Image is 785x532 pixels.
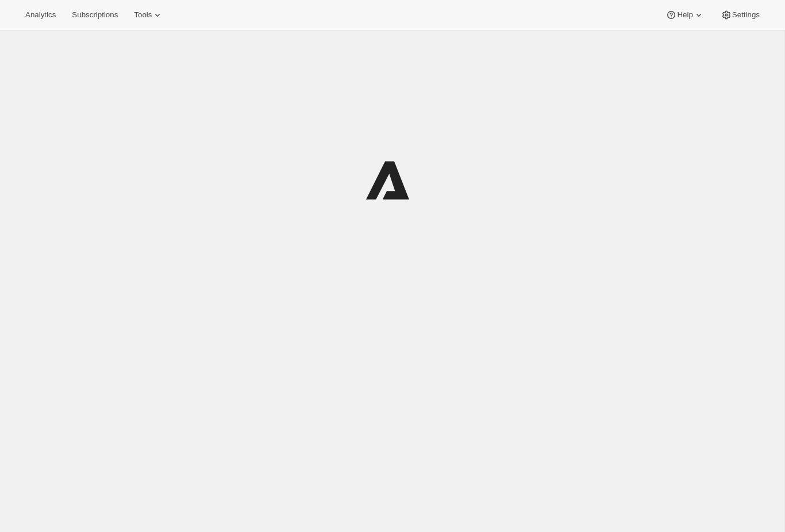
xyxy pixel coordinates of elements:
[65,7,125,23] button: Subscriptions
[18,7,63,23] button: Analytics
[25,10,56,20] span: Analytics
[732,10,760,20] span: Settings
[134,10,152,20] span: Tools
[127,7,170,23] button: Tools
[72,10,118,20] span: Subscriptions
[714,7,767,23] button: Settings
[659,7,711,23] button: Help
[677,10,692,20] span: Help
